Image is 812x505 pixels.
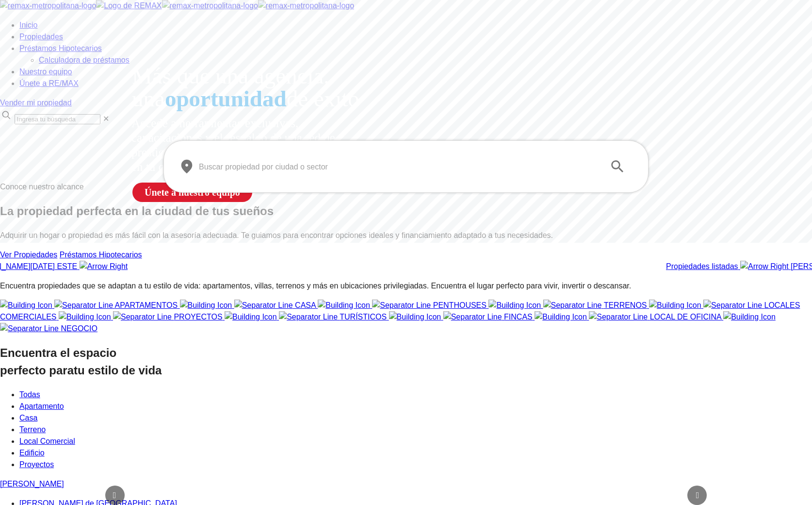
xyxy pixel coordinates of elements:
a: CASA [180,301,318,309]
li: Edificio [19,447,812,459]
span: APARTAMENTOS [115,301,178,309]
img: Separator Line [543,300,602,311]
img: Separator Line [54,300,113,311]
li: Proyectos [19,459,812,471]
img: Arrow Right [740,261,789,272]
img: Building Icon [389,311,441,323]
img: Separator Line [279,311,338,323]
span: PENTHOUSES [433,301,487,309]
span: CASA [295,301,316,309]
a: LOCAL DE OFICINA [535,313,723,321]
img: Building Icon [723,311,776,323]
span: oportunidad [165,86,287,111]
a: TERRENOS [488,301,649,309]
a: TURÍSTICOS [225,313,389,321]
img: Building Icon [535,311,587,323]
img: Separator Line [703,300,762,311]
span: TERRENOS [604,301,647,309]
img: Building Icon [318,300,370,311]
span: : apartamentos, villas, terrenos y más en ubicaciones privilegiadas. Encuentra el lugar perfecto ... [198,282,631,290]
span: NEGOCIO [61,324,97,333]
a: Apartamento [19,402,64,410]
img: Arrow Right [80,261,128,272]
a: Préstamos Hipotecarios [60,251,142,259]
sr7-txt: Más que una agencia, una de éxito [132,65,391,110]
span: LOCAL DE OFICINA [650,313,721,321]
img: Separator Line [443,311,502,323]
img: Building Icon [225,311,277,323]
a: PENTHOUSES [318,301,488,309]
span: tu estilo de vida [74,364,162,377]
img: Separator Line [372,300,431,311]
li: Todas [19,389,812,401]
img: Building Icon [59,311,111,323]
span: Propiedades listadas [666,262,738,270]
span: FINCAS [504,313,533,321]
a: Casa [19,414,37,422]
li: Casa [19,412,812,424]
a: Terreno [19,425,46,434]
input: Buscar propiedad por ciudad o sector [199,153,598,180]
li: Apartamento [19,401,812,412]
img: Separator Line [113,311,172,323]
img: Building Icon [180,300,232,311]
sr7-txt: Accede a herramientas exclusivas, capacitaciones y el respaldo de una red de prestigio internacio... [131,116,354,174]
a: FINCAS [389,313,535,321]
span: TURÍSTICOS [340,313,387,321]
img: Building Icon [649,300,701,311]
li: Terreno [19,424,812,436]
a: Únete a nuestro equipo [132,183,252,202]
img: Building Icon [488,300,541,311]
span: PROYECTOS [174,313,222,321]
a: Todas [19,390,40,399]
img: Separator Line [589,311,648,323]
li: Local Comercial [19,436,812,447]
a: Proyectos [19,460,54,469]
a: PROYECTOS [59,313,225,321]
a: Edificio [19,449,45,457]
a: Local Comercial [19,437,75,445]
img: Separator Line [234,300,293,311]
